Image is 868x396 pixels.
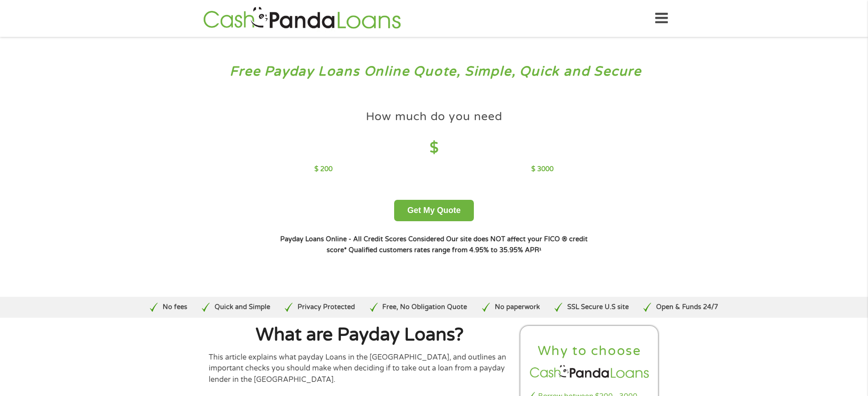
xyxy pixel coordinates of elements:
h3: Free Payday Loans Online Quote, Simple, Quick and Secure [26,63,842,80]
h2: Why to choose [528,343,651,360]
img: GetLoanNow Logo [200,5,404,31]
button: Get My Quote [394,200,474,221]
p: Quick and Simple [215,302,270,312]
p: Open & Funds 24/7 [656,302,718,312]
p: No paperwork [495,302,540,312]
strong: Qualified customers rates range from 4.95% to 35.95% APR¹ [349,246,541,254]
p: SSL Secure U.S site [567,302,629,312]
strong: Payday Loans Online - All Credit Scores Considered [280,235,444,243]
h4: How much do you need [366,109,503,124]
p: $ 200 [314,164,333,174]
p: No fees [163,302,187,312]
h4: $ [314,139,554,157]
p: This article explains what payday Loans in the [GEOGRAPHIC_DATA], and outlines an important check... [209,352,511,385]
h1: What are Payday Loans? [209,326,511,344]
p: Privacy Protected [298,302,355,312]
p: Free, No Obligation Quote [382,302,467,312]
p: $ 3000 [531,164,554,174]
strong: Our site does NOT affect your FICO ® credit score* [327,235,588,254]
